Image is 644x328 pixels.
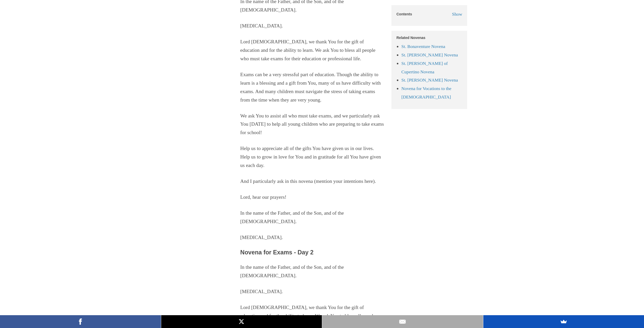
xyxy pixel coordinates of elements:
img: SumoMe [560,318,568,325]
a: St. [PERSON_NAME] of Cupertino Novena [401,61,448,74]
a: St. [PERSON_NAME] Novena [401,52,458,57]
p: In the name of the Father, and of the Son, and of the [DEMOGRAPHIC_DATA]. [240,209,384,226]
h5: Contents [397,12,412,16]
p: [MEDICAL_DATA]. [240,287,384,296]
span: Novena for Exams - Day 2 [240,249,313,256]
a: St. [PERSON_NAME] Novena [401,77,458,83]
p: [MEDICAL_DATA]. [240,233,384,242]
span: Show [452,12,462,17]
p: Lord, hear our prayers! [240,193,384,202]
p: Help us to appreciate all of the gifts You have given us in our lives. Help us to grow in love fo... [240,144,384,170]
p: [MEDICAL_DATA]. [240,22,384,30]
p: We ask You to assist all who must take exams, and we particularly ask You [DATE] to help all youn... [240,112,384,137]
a: X [161,315,322,328]
h5: Related Novenas [397,36,462,39]
p: And I particularly ask in this novena (mention your intentions here). [240,177,384,186]
p: Lord [DEMOGRAPHIC_DATA], we thank You for the gift of education and for the ability to learn. We ... [240,38,384,63]
img: X [238,318,245,325]
a: Email [322,315,483,328]
p: Exams can be a very stressful part of education. Though the ability to learn is a blessing and a ... [240,71,384,104]
a: St. Bonaventure Novena [401,44,445,49]
a: Novena for Vocations to the [DEMOGRAPHIC_DATA] [401,86,451,100]
p: In the name of the Father, and of the Son, and of the [DEMOGRAPHIC_DATA]. [240,263,384,280]
img: Email [399,318,406,325]
img: Facebook [76,318,84,325]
